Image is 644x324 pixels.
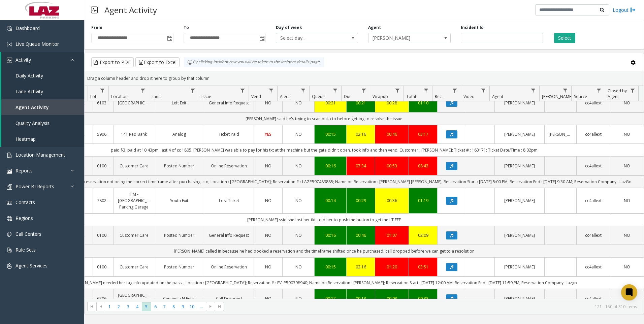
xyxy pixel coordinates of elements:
[7,232,12,237] img: 'icon'
[138,86,148,95] a: Location Filter Menu
[208,264,250,270] a: Online Reservation
[379,100,405,106] a: 00:28
[265,100,271,106] span: NO
[319,295,342,302] a: 00:17
[208,295,250,302] a: Call Dropped
[158,100,200,106] a: Left Exit
[258,131,278,137] a: YES
[15,57,31,63] span: Activity
[7,42,12,47] img: 'icon'
[613,6,636,13] a: Logout
[406,94,416,99] span: Total
[319,100,342,106] div: 00:21
[594,86,604,95] a: Source Filter Menu
[351,264,371,270] div: 02:16
[479,86,488,95] a: Video Filter Menu
[319,232,342,238] a: 00:16
[158,232,200,238] a: Posted Number
[206,302,215,311] span: Go to the next page
[97,197,109,204] a: 780290
[344,94,351,99] span: Dur
[581,295,606,302] a: cc4allext
[85,72,644,84] div: Drag a column header and drop it here to group by that column
[351,163,371,169] a: 07:34
[265,163,271,169] span: NO
[15,152,65,158] span: Location Management
[133,302,142,311] span: Page 4
[7,58,12,63] img: 'icon'
[499,131,540,137] a: [PERSON_NAME]
[368,25,381,31] label: Agent
[561,86,570,95] a: Parker Filter Menu
[208,100,250,106] a: General Info Request
[499,197,540,204] a: [PERSON_NAME]
[630,6,636,13] img: logout
[614,197,640,204] a: NO
[413,131,433,137] div: 03:17
[4,277,644,289] td: [PERSON_NAME] needed her tag info updated on the pass. ; Location : [GEOGRAPHIC_DATA]; Reservatio...
[450,86,459,95] a: Rec. Filter Menu
[160,302,169,311] span: Page 7
[319,163,342,169] div: 00:16
[265,264,271,270] span: NO
[542,94,573,99] span: [PERSON_NAME]
[91,25,102,31] label: From
[118,232,150,238] a: Customer Care
[215,302,224,311] span: Go to the last page
[97,163,109,169] a: 010016
[463,94,475,99] span: Video
[1,131,84,147] a: Heatmap
[258,163,278,169] a: NO
[118,100,150,106] a: [GEOGRAPHIC_DATA]
[368,33,434,43] span: [PERSON_NAME]
[499,264,540,270] a: [PERSON_NAME]
[118,264,150,270] a: Customer Care
[614,264,640,270] a: NO
[549,131,572,137] a: [PERSON_NAME]
[276,25,302,31] label: Day of week
[4,144,644,156] td: paid $3. paid at 10:43pm. last 4 of cc 1805. [PERSON_NAME] was able to pay for his tkt at the mac...
[118,163,150,169] a: Customer Care
[267,86,276,95] a: Vend Filter Menu
[581,131,606,137] a: cc4allext
[265,296,271,301] span: NO
[91,2,98,18] img: pageIcon
[15,104,49,110] span: Agent Activity
[114,302,123,311] span: Page 2
[135,57,180,67] button: Export to Excel
[393,86,402,95] a: Wrapup Filter Menu
[319,131,342,137] a: 00:15
[319,197,342,204] a: 00:14
[379,197,405,204] a: 00:36
[258,264,278,270] a: NO
[614,232,640,238] a: NO
[89,304,95,309] span: Go to the first page
[208,163,250,169] a: Online Reservation
[461,25,484,31] label: Incident Id
[7,153,12,158] img: 'icon'
[614,163,640,169] a: NO
[251,94,261,99] span: Vend
[624,163,630,169] span: NO
[258,33,265,43] span: Toggle popup
[166,33,173,43] span: Toggle popup
[413,264,433,270] a: 03:51
[118,191,150,210] a: IPM - [GEOGRAPHIC_DATA] Parking Garage
[98,304,104,309] span: Go to the previous page
[90,94,96,99] span: Lot
[1,115,84,131] a: Quality Analysis
[331,86,340,95] a: Queue Filter Menu
[97,100,109,106] a: 610316
[624,232,630,238] span: NO
[15,88,43,95] span: Lane Activity
[422,86,431,95] a: Total Filter Menu
[188,86,197,95] a: Lane Filter Menu
[184,25,189,31] label: To
[7,216,12,221] img: 'icon'
[280,94,289,99] span: Alert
